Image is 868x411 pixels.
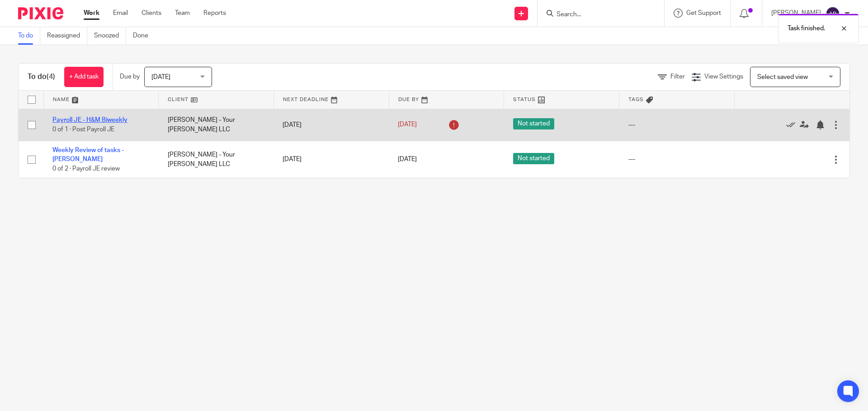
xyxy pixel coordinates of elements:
[788,24,825,33] p: Task finished.
[133,27,155,45] a: Done
[151,74,170,80] span: [DATE]
[826,6,840,21] img: svg%3E
[64,67,104,87] a: + Add task
[18,27,40,45] a: To do
[628,97,644,102] span: Tags
[670,74,685,80] span: Filter
[786,120,800,129] a: Mark as done
[203,9,226,18] a: Reports
[159,109,274,141] td: [PERSON_NAME] - Your [PERSON_NAME] LLC
[47,27,87,45] a: Reassigned
[47,73,55,80] span: (4)
[113,9,128,18] a: Email
[274,109,389,141] td: [DATE]
[159,141,274,178] td: [PERSON_NAME] - Your [PERSON_NAME] LLC
[628,120,726,129] div: ---
[704,74,743,80] span: View Settings
[628,155,726,164] div: ---
[142,9,161,18] a: Clients
[513,118,554,129] span: Not started
[274,141,389,178] td: [DATE]
[94,27,126,45] a: Snoozed
[52,117,127,123] a: Payroll JE - H&M Biweekly
[398,122,417,128] span: [DATE]
[18,7,63,19] img: Pixie
[120,72,140,81] p: Due by
[757,74,808,80] span: Select saved view
[84,9,99,18] a: Work
[52,147,124,162] a: Weekly Review of tasks - [PERSON_NAME]
[175,9,190,18] a: Team
[52,166,120,172] span: 0 of 2 · Payroll JE review
[398,156,417,162] span: [DATE]
[52,126,114,133] span: 0 of 1 · Post Payroll JE
[28,72,55,82] h1: To do
[513,153,554,164] span: Not started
